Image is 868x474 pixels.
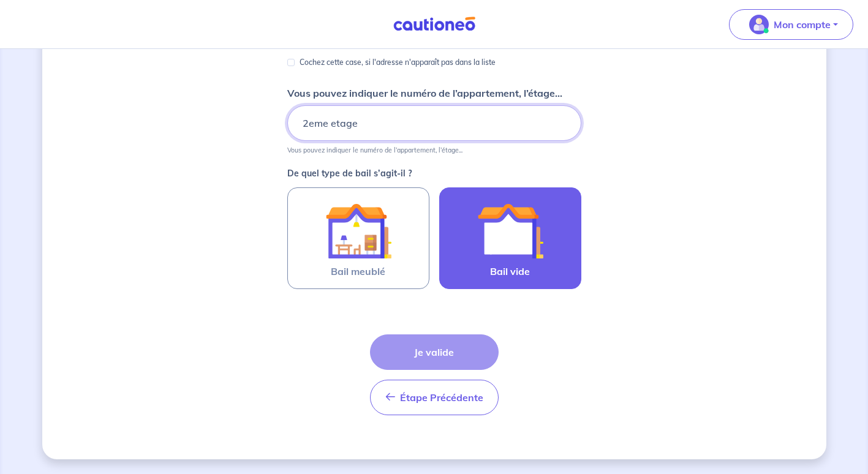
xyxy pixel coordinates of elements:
span: Bail vide [490,264,530,279]
p: Vous pouvez indiquer le numéro de l’appartement, l’étage... [287,86,562,100]
p: Cochez cette case, si l'adresse n'apparaît pas dans la liste [300,55,496,70]
input: Appartement 2 [287,105,581,141]
p: Vous pouvez indiquer le numéro de l’appartement, l’étage... [287,146,462,154]
img: illu_furnished_lease.svg [325,198,391,264]
p: De quel type de bail s’agit-il ? [287,169,581,178]
span: Étape Précédente [400,391,483,404]
button: illu_account_valid_menu.svgMon compte [729,9,853,40]
img: Cautioneo [388,17,480,32]
button: Étape Précédente [370,380,499,415]
img: illu_empty_lease.svg [477,198,543,264]
img: illu_account_valid_menu.svg [749,15,769,34]
p: Mon compte [774,17,831,32]
span: Bail meublé [331,264,385,279]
